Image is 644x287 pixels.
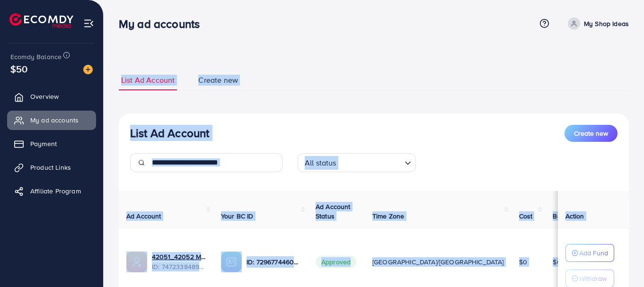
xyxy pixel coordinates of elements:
[7,87,96,106] a: Overview
[221,252,242,272] img: ic-ba-acc.ded83a64.svg
[565,211,584,221] span: Action
[30,186,81,196] span: Affiliate Program
[372,211,404,221] span: Time Zone
[152,252,206,261] a: 42051_42052 My Shop Ideas_1739789387725
[30,163,71,172] span: Product Links
[247,256,300,268] p: ID: 7296774460420456449
[10,52,62,61] span: Ecomdy Balance
[7,158,96,177] a: Product Links
[339,154,401,170] input: Search for option
[121,75,175,86] span: List Ad Account
[579,273,607,284] p: Withdraw
[198,75,238,86] span: Create new
[564,17,629,30] a: My Shop Ideas
[604,244,637,280] iframe: Chat
[119,17,207,31] h3: My ad accounts
[83,65,93,74] img: image
[152,252,206,271] div: <span class='underline'>42051_42052 My Shop Ideas_1739789387725</span></br>7472338489627934736
[7,111,96,130] a: My ad accounts
[519,257,527,267] span: $0
[10,62,27,76] span: $50
[579,247,608,259] p: Add Fund
[584,18,629,29] p: My Shop Ideas
[30,115,79,125] span: My ad accounts
[30,139,57,148] span: Payment
[83,18,94,29] img: menu
[126,252,147,272] img: ic-ads-acc.e4c84228.svg
[565,244,614,262] button: Add Fund
[574,129,608,138] span: Create new
[30,92,59,101] span: Overview
[7,134,96,153] a: Payment
[298,153,416,172] div: Search for option
[519,211,533,221] span: Cost
[221,211,254,221] span: Your BC ID
[316,256,356,268] span: Approved
[372,257,504,267] span: [GEOGRAPHIC_DATA]/[GEOGRAPHIC_DATA]
[9,13,73,28] img: logo
[303,156,338,170] span: All status
[565,125,618,142] button: Create new
[152,262,206,271] span: ID: 7472338489627934736
[7,182,96,200] a: Affiliate Program
[130,126,209,140] h3: List Ad Account
[126,211,161,221] span: Ad Account
[316,202,351,221] span: Ad Account Status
